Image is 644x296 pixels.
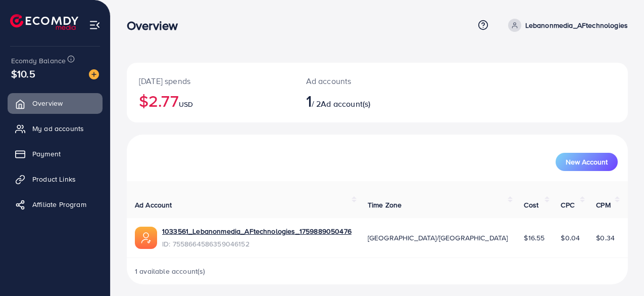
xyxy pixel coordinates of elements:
[127,18,186,33] h3: Overview
[135,227,157,249] img: ic-ads-acc.e4c84228.svg
[8,194,103,215] a: Affiliate Program
[566,158,608,165] span: New Account
[596,233,615,243] span: $0.34
[11,66,35,81] span: $10.5
[525,19,628,31] p: Lebanonmedia_AFtechnologies
[321,98,370,109] span: Ad account(s)
[368,200,402,210] span: Time Zone
[139,91,282,110] h2: $2.77
[8,144,103,164] a: Payment
[561,200,574,210] span: CPC
[179,99,193,109] span: USD
[596,200,610,210] span: CPM
[561,233,580,243] span: $0.04
[8,93,103,113] a: Overview
[10,14,78,30] img: logo
[524,233,544,243] span: $16.55
[89,69,99,79] img: image
[556,153,618,171] button: New Account
[8,118,103,139] a: My ad accounts
[135,200,172,210] span: Ad Account
[32,199,86,209] span: Affiliate Program
[32,149,61,159] span: Payment
[306,75,407,87] p: Ad accounts
[139,75,282,87] p: [DATE] spends
[8,169,103,189] a: Product Links
[162,226,352,236] a: 1033561_Lebanonmedia_AFtechnologies_1759889050476
[306,89,312,112] span: 1
[11,56,66,66] span: Ecomdy Balance
[504,19,628,32] a: Lebanonmedia_AFtechnologies
[162,239,352,249] span: ID: 7558664586359046152
[32,123,84,134] span: My ad accounts
[135,266,206,276] span: 1 available account(s)
[524,200,538,210] span: Cost
[32,98,63,108] span: Overview
[368,233,508,243] span: [GEOGRAPHIC_DATA]/[GEOGRAPHIC_DATA]
[306,91,407,110] h2: / 2
[89,19,101,31] img: menu
[32,174,76,184] span: Product Links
